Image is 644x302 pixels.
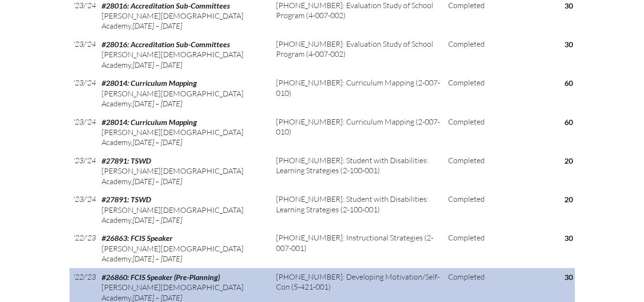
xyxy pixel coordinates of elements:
span: [PERSON_NAME][DEMOGRAPHIC_DATA] Academy [102,50,244,69]
td: [PHONE_NUMBER]: Evaluation Study of School Program (4-007-002) [272,35,444,74]
td: , [98,35,273,74]
span: [DATE] – [DATE] [133,177,182,186]
td: , [98,229,273,268]
td: Completed [444,74,494,113]
span: [PERSON_NAME][DEMOGRAPHIC_DATA] Academy [102,11,244,31]
span: [DATE] – [DATE] [133,215,182,225]
td: Completed [444,229,494,268]
strong: 60 [564,78,573,87]
td: [PHONE_NUMBER]: Student with Disabilities: Learning Strategies (2-100-001) [272,152,444,190]
td: [PHONE_NUMBER]: Instructional Strategies (2-007-001) [272,229,444,268]
span: [PERSON_NAME][DEMOGRAPHIC_DATA] Academy [102,282,244,302]
span: [DATE] – [DATE] [133,137,182,147]
td: '23/'24 [70,113,98,152]
td: Completed [444,190,494,229]
span: #28016: Accreditation Sub-Committees [102,1,230,10]
strong: 30 [564,40,573,49]
span: #28014: Curriculum Mapping [102,117,197,126]
span: #26863: FCIS Speaker [102,233,173,242]
td: [PHONE_NUMBER]: Curriculum Mapping (2-007-010) [272,74,444,113]
strong: 60 [564,117,573,126]
td: Completed [444,35,494,74]
td: , [98,74,273,113]
span: #28016: Accreditation Sub-Committees [102,40,230,49]
strong: 30 [564,1,573,10]
td: '22/'23 [70,229,98,268]
span: [DATE] – [DATE] [133,99,182,108]
strong: 20 [564,156,573,165]
span: [DATE] – [DATE] [133,21,182,31]
td: , [98,190,273,229]
td: '23/'24 [70,152,98,190]
td: , [98,152,273,190]
span: #27891: TSWD [102,195,151,204]
span: [PERSON_NAME][DEMOGRAPHIC_DATA] Academy [102,127,244,147]
td: Completed [444,113,494,152]
td: [PHONE_NUMBER]: Student with Disabilities: Learning Strategies (2-100-001) [272,190,444,229]
span: [DATE] – [DATE] [133,60,182,70]
span: [PERSON_NAME][DEMOGRAPHIC_DATA] Academy [102,166,244,186]
span: [PERSON_NAME][DEMOGRAPHIC_DATA] Academy [102,244,244,263]
span: #27891: TSWD [102,156,151,165]
td: Completed [444,152,494,190]
strong: 20 [564,195,573,204]
span: [PERSON_NAME][DEMOGRAPHIC_DATA] Academy [102,89,244,108]
span: #26860: FCIS Speaker (Pre-Planning) [102,272,220,281]
strong: 30 [564,272,573,281]
td: '23/'24 [70,190,98,229]
td: , [98,113,273,152]
td: [PHONE_NUMBER]: Curriculum Mapping (2-007-010) [272,113,444,152]
span: #28014: Curriculum Mapping [102,78,197,87]
td: '23/'24 [70,35,98,74]
td: '23/'24 [70,74,98,113]
span: [PERSON_NAME][DEMOGRAPHIC_DATA] Academy [102,205,244,225]
span: [DATE] – [DATE] [133,254,182,263]
strong: 30 [564,233,573,242]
